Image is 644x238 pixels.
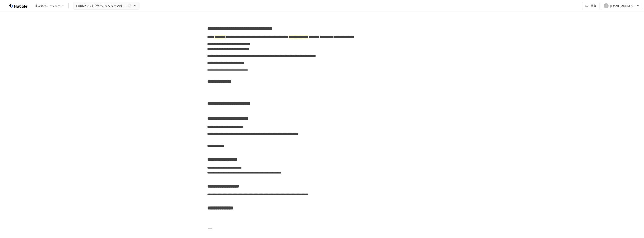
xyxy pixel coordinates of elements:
div: 株式会社ミックウェア [35,4,63,8]
span: 共有 [590,4,596,8]
button: 共有 [582,2,600,10]
button: Hubble × 株式会社ミックウェア様 オンボーディングプロジェクト [74,2,139,10]
button: I[EMAIL_ADDRESS][DOMAIN_NAME] [601,2,642,10]
span: Hubble × 株式会社ミックウェア様 オンボーディングプロジェクト [76,3,127,8]
div: [EMAIL_ADDRESS][DOMAIN_NAME] [610,3,636,8]
img: HzDRNkGCf7KYO4GfwKnzITak6oVsp5RHeZBEM1dQFiQ [5,2,31,9]
div: I [604,3,609,8]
